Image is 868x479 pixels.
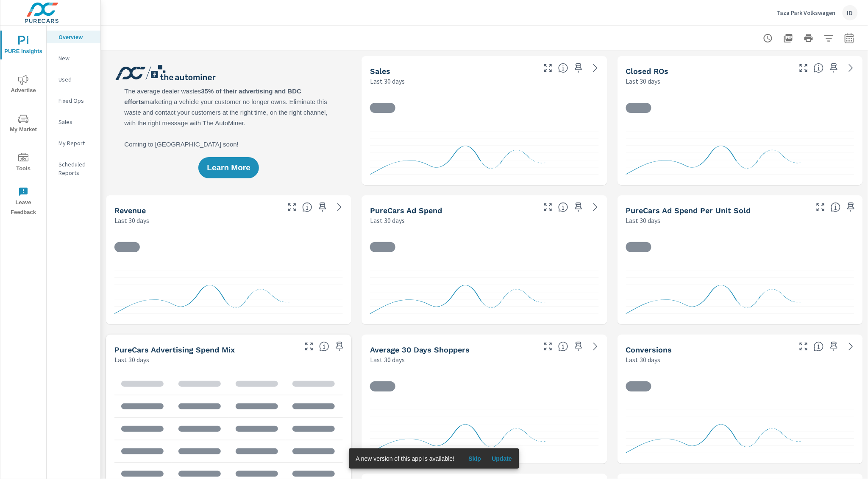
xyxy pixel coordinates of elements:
a: See more details in report [589,61,602,75]
button: Make Fullscreen [302,340,316,353]
span: My Market [3,114,44,135]
a: See more details in report [844,61,858,75]
button: Make Fullscreen [541,61,555,75]
span: Save this to your personalized report [333,340,346,353]
p: Fixed Ops [58,96,94,105]
button: Make Fullscreen [541,340,555,353]
span: Save this to your personalized report [572,340,585,353]
p: Sales [58,118,94,126]
h5: Sales [370,67,390,76]
p: My Report [58,139,94,147]
span: Total cost of media for all PureCars channels for the selected dealership group over the selected... [558,202,568,212]
span: Skip [465,455,485,462]
span: A new version of this app is available! [356,455,455,462]
button: Make Fullscreen [797,61,810,75]
span: Save this to your personalized report [572,200,585,214]
div: My Report [47,137,100,149]
h5: Revenue [114,206,146,215]
a: See more details in report [589,340,602,353]
span: Tools [3,153,44,174]
h5: PureCars Ad Spend Per Unit Sold [626,206,751,215]
button: Make Fullscreen [285,200,299,214]
h5: PureCars Ad Spend [370,206,442,215]
h5: Closed ROs [626,67,669,76]
p: Used [58,75,94,84]
span: PURE Insights [3,36,44,56]
p: Last 30 days [370,355,405,365]
span: Update [492,455,512,462]
span: Number of vehicles sold by the dealership over the selected date range. [Source: This data is sou... [558,63,568,73]
p: Last 30 days [370,76,405,86]
p: Scheduled Reports [58,160,94,177]
div: Sales [47,116,100,128]
span: Average cost of advertising per each vehicle sold at the dealer over the selected date range. The... [831,202,841,212]
p: New [58,54,94,62]
button: Learn More [198,157,259,178]
div: Overview [47,31,100,43]
span: Save this to your personalized report [827,340,841,353]
span: Save this to your personalized report [844,200,858,214]
a: See more details in report [333,200,346,214]
span: Leave Feedback [3,187,44,217]
p: Last 30 days [370,215,405,225]
h5: Conversions [626,345,672,354]
p: Overview [58,33,94,41]
a: See more details in report [589,200,602,214]
button: Make Fullscreen [797,340,810,353]
span: The number of dealer-specified goals completed by a visitor. [Source: This data is provided by th... [814,341,824,352]
span: Number of Repair Orders Closed by the selected dealership group over the selected time range. [So... [814,63,824,73]
button: Make Fullscreen [541,200,555,214]
h5: Average 30 Days Shoppers [370,345,470,354]
span: Advertise [3,75,44,96]
p: Last 30 days [114,215,149,225]
div: Fixed Ops [47,94,100,107]
button: "Export Report to PDF" [780,30,797,47]
p: Last 30 days [626,76,661,86]
span: Save this to your personalized report [572,61,585,75]
button: Print Report [800,30,817,47]
p: Last 30 days [626,215,661,225]
button: Select Date Range [841,30,858,47]
p: Taza Park Volkswagen [777,9,836,17]
h5: PureCars Advertising Spend Mix [114,345,235,354]
span: Save this to your personalized report [827,61,841,75]
span: Total sales revenue over the selected date range. [Source: This data is sourced from the dealer’s... [302,202,312,212]
button: Make Fullscreen [814,200,827,214]
span: A rolling 30 day total of daily Shoppers on the dealership website, averaged over the selected da... [558,341,568,352]
div: Scheduled Reports [47,158,100,179]
button: Update [488,452,515,465]
button: Apply Filters [821,30,837,47]
span: Save this to your personalized report [316,200,329,214]
div: nav menu [0,25,46,221]
span: This table looks at how you compare to the amount of budget you spend per channel as opposed to y... [319,341,329,352]
button: Skip [461,452,488,465]
span: Learn More [207,164,250,172]
p: Last 30 days [114,355,149,365]
div: New [47,52,100,65]
div: ID [843,5,858,20]
p: Last 30 days [626,355,661,365]
div: Used [47,73,100,86]
a: See more details in report [844,340,858,353]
